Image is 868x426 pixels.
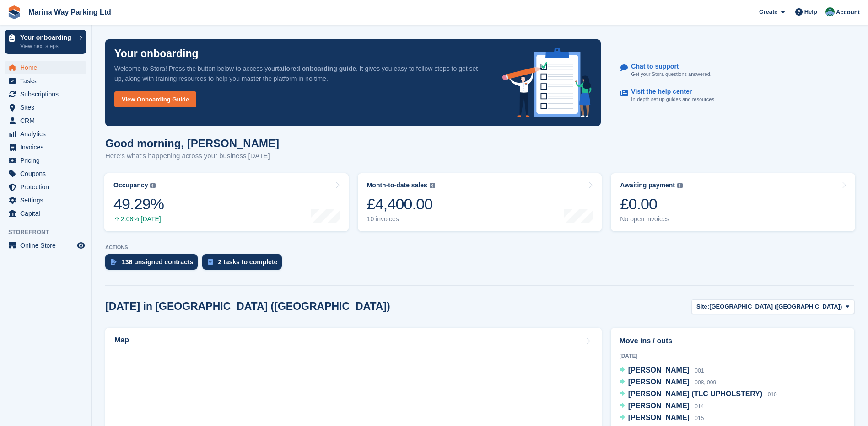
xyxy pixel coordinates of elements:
[7,5,21,19] img: stora-icon-8386f47178a22dfd0bd8f6a31ec36ba5ce8667c1dd55bd0f319d3a0aa187defe.svg
[695,367,704,374] span: 001
[20,128,75,140] span: Analytics
[628,414,690,421] span: [PERSON_NAME]
[114,91,196,107] a: View Onboarding Guide
[20,61,75,74] span: Home
[620,400,704,412] a: [PERSON_NAME] 014
[202,254,286,274] a: 2 tasks to complete
[5,128,86,140] a: menu
[20,114,75,127] span: CRM
[105,151,279,161] p: Here's what's happening across your business [DATE]
[277,65,356,72] strong: tailored onboarding guide
[5,101,86,114] a: menu
[5,207,86,220] a: menu
[836,8,860,17] span: Account
[620,215,683,223] div: No open invoices
[502,48,592,117] img: onboarding-info-6c161a55d2c0e0a8cae90662b2fe09162a5109e8cc188191df67fb4f79e88e88.svg
[677,183,683,188] img: icon-info-grey-7440780725fd019a000dd9b08b2336e03edf1995a4989e88bcd33f0948082b44.svg
[20,239,75,252] span: Online Store
[628,390,763,398] span: [PERSON_NAME] (TLC UPHOLSTERY)
[113,215,164,223] div: 2.08% [DATE]
[8,228,91,237] span: Storefront
[5,75,86,87] a: menu
[620,195,683,213] div: £0.00
[75,240,86,251] a: Preview store
[105,300,390,313] h2: [DATE] in [GEOGRAPHIC_DATA] ([GEOGRAPHIC_DATA])
[114,336,129,344] h2: Map
[695,403,704,410] span: 014
[20,154,75,167] span: Pricing
[628,402,690,410] span: [PERSON_NAME]
[20,194,75,207] span: Settings
[5,194,86,207] a: menu
[628,366,690,374] span: [PERSON_NAME]
[20,141,75,154] span: Invoices
[5,181,86,193] a: menu
[113,195,164,213] div: 49.29%
[105,245,854,250] p: ACTIONS
[620,335,846,346] h2: Move ins / outs
[631,88,708,96] p: Visit the help center
[631,96,716,103] p: In-depth set up guides and resources.
[111,259,117,265] img: contract_signature_icon-13c848040528278c33f63329250d36e43548de30e8caae1d1a13099fd9432cc5.svg
[20,167,75,180] span: Coupons
[620,365,704,377] a: [PERSON_NAME] 001
[620,58,846,83] a: Chat to support Get your Stora questions answered.
[768,391,777,398] span: 010
[695,379,716,386] span: 008, 009
[367,215,435,223] div: 10 invoices
[20,75,75,87] span: Tasks
[5,88,86,101] a: menu
[113,181,148,189] div: Occupancy
[20,34,75,41] p: Your onboarding
[208,259,213,265] img: task-75834270c22a3079a89374b754ae025e5fb1db73e45f91037f5363f120a921f8.svg
[5,141,86,154] a: menu
[104,173,349,231] a: Occupancy 49.29% 2.08% [DATE]
[20,101,75,114] span: Sites
[20,88,75,101] span: Subscriptions
[691,299,854,314] button: Site: [GEOGRAPHIC_DATA] ([GEOGRAPHIC_DATA])
[367,181,427,189] div: Month-to-date sales
[620,181,675,189] div: Awaiting payment
[105,137,279,149] h1: Good morning, [PERSON_NAME]
[430,183,435,188] img: icon-info-grey-7440780725fd019a000dd9b08b2336e03edf1995a4989e88bcd33f0948082b44.svg
[620,377,716,389] a: [PERSON_NAME] 008, 009
[20,42,75,50] p: View next steps
[358,173,602,231] a: Month-to-date sales £4,400.00 10 invoices
[105,254,202,274] a: 136 unsigned contracts
[759,7,777,16] span: Create
[150,183,156,188] img: icon-info-grey-7440780725fd019a000dd9b08b2336e03edf1995a4989e88bcd33f0948082b44.svg
[695,415,704,421] span: 015
[5,61,86,74] a: menu
[5,239,86,252] a: menu
[114,64,488,84] p: Welcome to Stora! Press the button below to access your . It gives you easy to follow steps to ge...
[620,83,846,108] a: Visit the help center In-depth set up guides and resources.
[367,195,435,213] div: £4,400.00
[628,378,690,386] span: [PERSON_NAME]
[114,48,199,59] p: Your onboarding
[620,389,777,400] a: [PERSON_NAME] (TLC UPHOLSTERY) 010
[5,30,86,54] a: Your onboarding View next steps
[5,154,86,167] a: menu
[631,70,711,78] p: Get your Stora questions answered.
[20,207,75,220] span: Capital
[825,7,835,16] img: Paul Lewis
[611,173,855,231] a: Awaiting payment £0.00 No open invoices
[5,167,86,180] a: menu
[709,302,842,311] span: [GEOGRAPHIC_DATA] ([GEOGRAPHIC_DATA])
[20,181,75,193] span: Protection
[631,63,704,70] p: Chat to support
[5,114,86,127] a: menu
[620,352,846,360] div: [DATE]
[620,412,704,424] a: [PERSON_NAME] 015
[122,258,193,266] div: 136 unsigned contracts
[804,7,817,16] span: Help
[696,302,709,311] span: Site:
[218,258,277,266] div: 2 tasks to complete
[25,5,115,20] a: Marina Way Parking Ltd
